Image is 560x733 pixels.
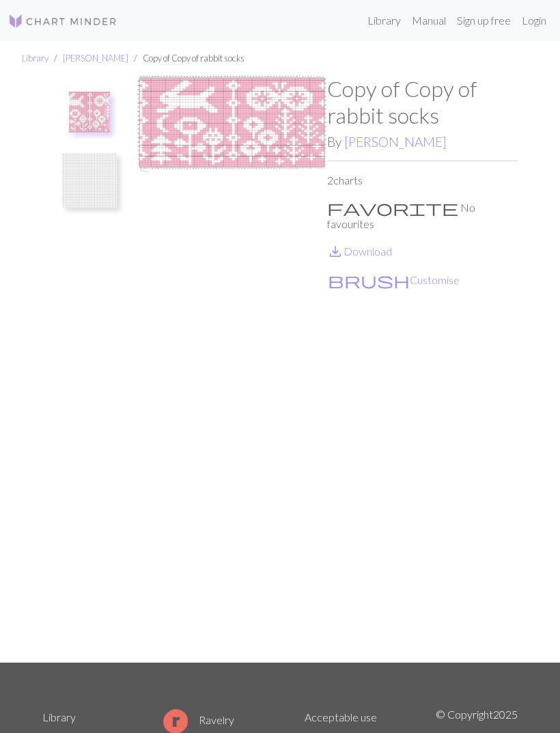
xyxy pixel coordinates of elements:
[42,710,76,723] a: Library
[62,153,117,208] img: side 2
[137,76,327,662] img: rabbit socks
[344,134,447,150] a: [PERSON_NAME]
[451,7,516,34] a: Sign up free
[8,13,117,29] img: Logo
[327,198,458,217] span: favorite
[328,272,410,288] i: Customise
[516,7,552,34] a: Login
[327,76,518,128] h1: Copy of Copy of rabbit socks
[22,53,48,64] a: Library
[327,243,344,260] i: Download
[327,199,518,232] p: No favourites
[362,7,406,34] a: Library
[327,271,460,289] button: CustomiseCustomise
[328,271,410,290] span: brush
[305,710,377,723] a: Acceptable use
[327,245,392,258] a: DownloadDownload
[128,52,244,65] li: Copy of Copy of rabbit socks
[327,172,518,189] p: 2 charts
[63,53,128,64] a: [PERSON_NAME]
[69,92,110,133] img: rabbit socks
[406,7,451,34] a: Manual
[327,242,344,261] span: save_alt
[327,134,518,150] h2: By
[327,199,458,216] i: Favourite
[163,713,234,726] a: Ravelry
